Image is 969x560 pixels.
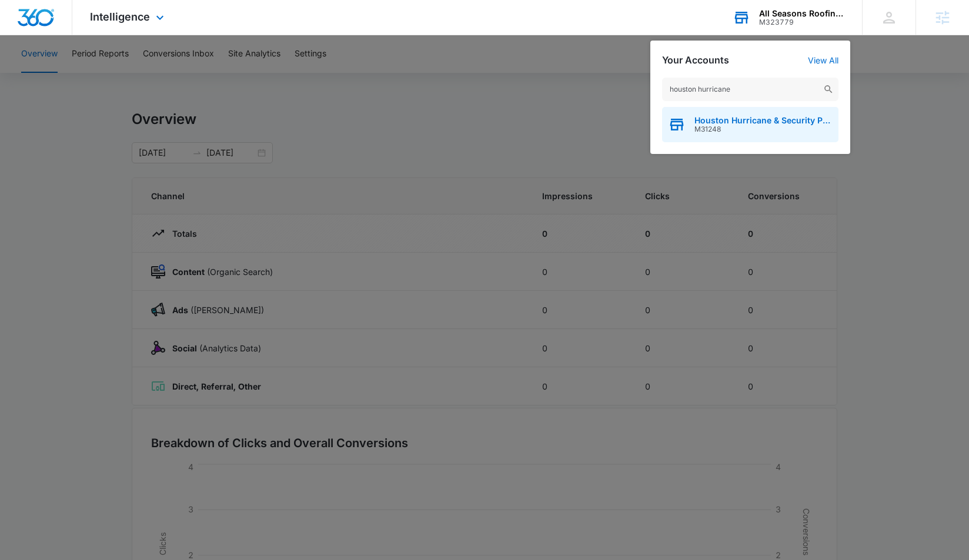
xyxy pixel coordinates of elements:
[662,107,838,142] button: Houston Hurricane & Security ProductsM31248
[694,125,833,133] span: M31248
[759,9,845,18] div: account name
[808,55,838,65] a: View All
[662,55,729,66] h2: Your Accounts
[759,18,845,26] div: account id
[694,116,833,125] span: Houston Hurricane & Security Products
[662,78,838,101] input: Search Accounts
[90,11,150,23] span: Intelligence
